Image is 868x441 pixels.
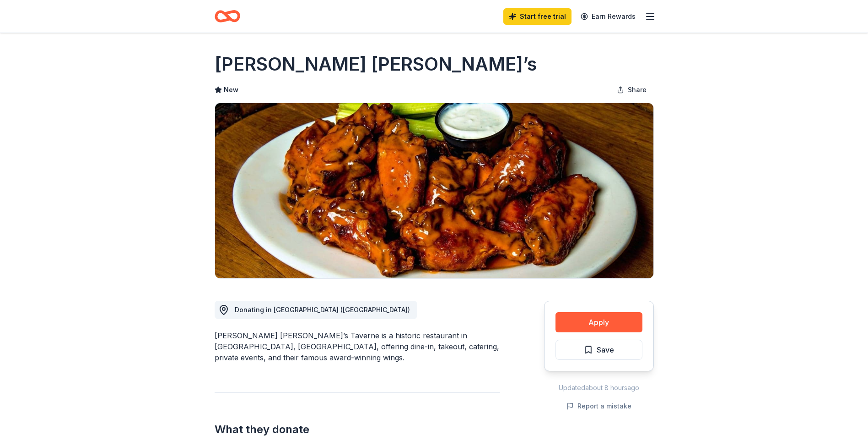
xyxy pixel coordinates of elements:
[575,8,641,25] a: Earn Rewards
[597,344,614,356] span: Save
[215,51,537,77] h1: [PERSON_NAME] [PERSON_NAME]’s
[224,84,238,95] span: New
[566,401,631,412] button: Report a mistake
[215,103,653,278] img: Image for J. Timothy’s
[609,81,654,99] button: Share
[215,330,500,363] div: [PERSON_NAME] [PERSON_NAME]’s Taverne is a historic restaurant in [GEOGRAPHIC_DATA], [GEOGRAPHIC_...
[555,340,642,360] button: Save
[628,84,647,95] span: Share
[503,8,571,25] a: Start free trial
[235,306,410,314] span: Donating in [GEOGRAPHIC_DATA] ([GEOGRAPHIC_DATA])
[215,422,500,437] h2: What they donate
[215,6,240,27] a: Home
[544,382,654,393] div: Updated about 8 hours ago
[555,312,642,332] button: Apply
